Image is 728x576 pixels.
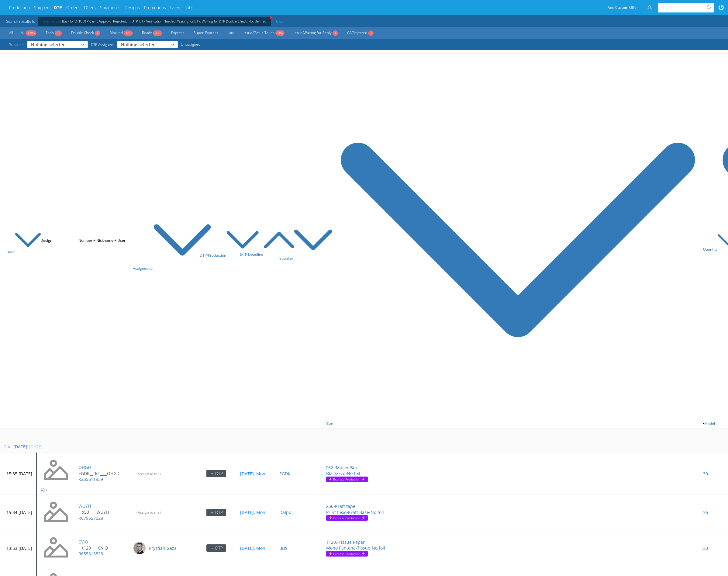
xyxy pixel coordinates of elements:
p: 15:34 [DATE] [6,509,32,515]
span: 185 [124,30,133,36]
span: 936 [153,30,162,36]
a: CA/Rejected2 [344,29,377,37]
a: EGDK__f62____OHGD [78,470,126,477]
a: Add Custom Offer [604,3,641,12]
span: 1 [333,30,338,36]
a: Clear [274,17,287,26]
span: 184 [275,30,285,36]
span: 4 [95,30,100,36]
a: Dalpo [279,509,291,515]
a: Tissue Paper [339,539,365,545]
div: [DATE] [12,444,27,450]
a: Offers [84,5,96,11]
a: R655613823 [78,551,103,557]
img: no_design.png [41,497,71,527]
a: WUYH [78,503,91,509]
div: [DATE] [27,444,43,450]
p: __t120____CVIQ [78,545,121,551]
a: 1 [41,487,47,493]
a: 36 [703,509,708,515]
a: +Production state:Back for DTP, DTP Client Approval Rejected, In DTP, DTP Verification Needed, Wa... [43,20,267,23]
a: X50 [326,503,333,509]
div: Due [3,444,12,450]
a: Tissue [357,545,370,551]
p: 15:35 [DATE] [6,471,32,477]
a: F62. [326,465,334,470]
div: → DTP [206,544,226,552]
a: No foil [372,545,385,551]
p: __x50____WUYH [78,509,121,515]
a: Eco [338,470,345,476]
img: no_design.png [41,532,71,563]
a: DTP [54,5,62,11]
td: • • • [323,494,699,530]
a: Todo33 [43,29,65,37]
a: Production [9,5,30,11]
span: Supplier: [6,41,27,48]
a: Ready936 [139,29,165,37]
a: Assigned to [133,266,212,271]
div: → DTP [206,470,226,477]
a: All [6,29,16,37]
a: Issue/Get In Touch184 [240,29,288,37]
a: Designs [125,5,140,11]
input: (Assign to me) [133,469,164,478]
th: • • Print [323,54,699,428]
a: [DATE], Mon [240,509,265,515]
span: 33 [55,30,62,36]
a: CVIQ [78,539,88,545]
a: 30 [703,471,708,477]
a: → DTP [206,545,226,551]
span: Express Production [328,551,366,557]
a: OHGD [78,464,91,470]
td: • • • [323,530,699,566]
span: 1 [46,488,47,492]
a: Black [326,470,337,476]
span: + [269,16,273,19]
span: Search results for [6,19,37,24]
span: 2 [368,30,374,36]
button: Nothing selected [117,41,178,48]
a: Users [170,5,181,11]
button: Nothing selected [27,41,88,48]
a: Print flexo [326,509,347,515]
span: Nothing selected [121,43,170,47]
a: Double Check4 [68,29,103,37]
a: BDS [279,545,288,551]
span: DTP Assignee: [88,41,117,48]
p: EGDK__f62____OHGD [78,470,121,477]
a: __x50____WUYH [78,509,126,515]
a: Mailer Box [336,465,357,470]
input: Search for... [661,3,708,12]
td: • • • [323,453,699,494]
a: Kraft tape [335,503,355,509]
a: Issue/Waiting for Reply1 [291,29,341,37]
a: EGDK [279,471,291,477]
input: (Assign to me) [133,508,164,517]
span: Nothing selected [31,43,80,47]
a: No foil [371,509,384,515]
a: Blocked185 [106,29,136,37]
a: Shipped [34,5,50,11]
a: DTP/Production [200,253,259,258]
a: → DTP [206,470,226,476]
a: T120. [326,539,337,545]
a: Orders [66,5,80,11]
a: __t120____CVIQ [78,545,126,551]
a: → DTP [206,509,226,515]
a: Express [168,29,188,37]
a: [DATE], Mon [240,471,265,477]
a: Mono Pantone [326,545,356,551]
span: Production state: [43,20,62,23]
a: Unassigned [178,41,203,48]
a: Supplier [279,256,333,261]
a: Shipments [100,5,120,11]
img: no_design.png [41,455,71,485]
a: Krystian Gaza [149,545,177,551]
a: DTP Deadline [240,252,295,257]
a: R255611939 [78,476,103,482]
a: All1206 [18,29,40,37]
span: 1206 [26,30,36,36]
a: [DATE], Mon [240,545,265,551]
span: Express Production [328,515,366,521]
